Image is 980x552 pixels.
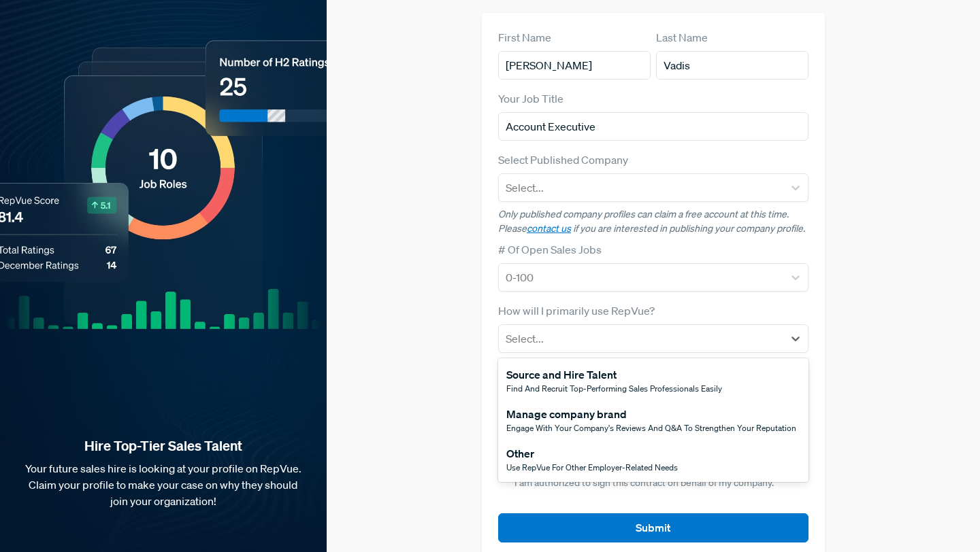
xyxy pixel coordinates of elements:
[656,51,808,80] input: Last Name
[506,383,722,394] span: Find and recruit top-performing sales professionals easily
[498,152,628,168] label: Select Published Company
[656,29,708,46] label: Last Name
[498,112,808,141] input: Title
[498,303,655,319] label: How will I primarily use RepVue?
[527,222,571,235] a: contact us
[506,462,678,473] span: Use RepVue for other employer-related needs
[498,90,563,107] label: Your Job Title
[498,241,602,258] label: # Of Open Sales Jobs
[22,460,305,509] p: Your future sales hire is looking at your profile on RepVue. Claim your profile to make your case...
[506,366,722,383] div: Source and Hire Talent
[498,207,808,236] p: Only published company profiles can claim a free account at this time. Please if you are interest...
[506,406,796,422] div: Manage company brand
[506,445,678,462] div: Other
[498,513,808,542] button: Submit
[498,51,651,80] input: First Name
[498,29,551,46] label: First Name
[22,437,305,455] strong: Hire Top-Tier Sales Talent
[506,422,796,434] span: Engage with your company's reviews and Q&A to strengthen your reputation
